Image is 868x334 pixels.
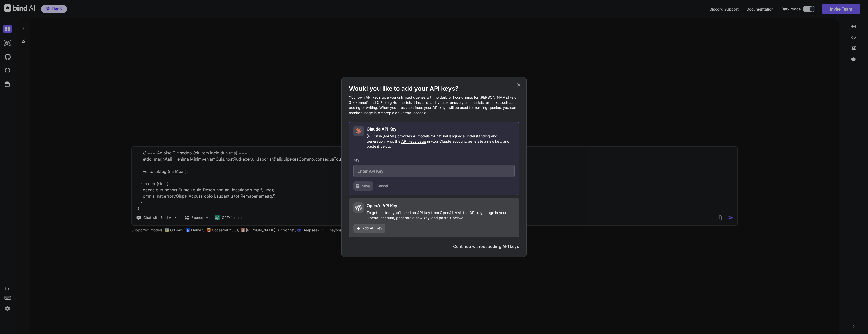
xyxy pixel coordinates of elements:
[367,210,515,220] p: To get started, you'll need an API key from OpenAI. Visit the in your OpenAI account, generate a ...
[453,243,519,249] button: Continue without adding API keys
[401,139,426,143] span: API keys page
[349,95,519,115] p: Your own API keys give you unlimited queries with no daily or hourly limits for [PERSON_NAME] (e....
[353,181,373,191] button: Save
[469,210,494,215] span: API keys page
[367,126,396,132] h2: Claude API Key
[353,157,515,163] h3: Key
[367,134,515,149] p: [PERSON_NAME] provides AI models for natural language understanding and generation. Visit the in ...
[349,85,519,93] h1: Would you like to add your API keys?
[376,183,388,189] button: Cancel
[362,183,370,189] span: Save
[362,226,382,231] span: Add API key
[353,165,515,177] input: Enter API Key
[367,202,397,209] h2: OpenAI API Key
